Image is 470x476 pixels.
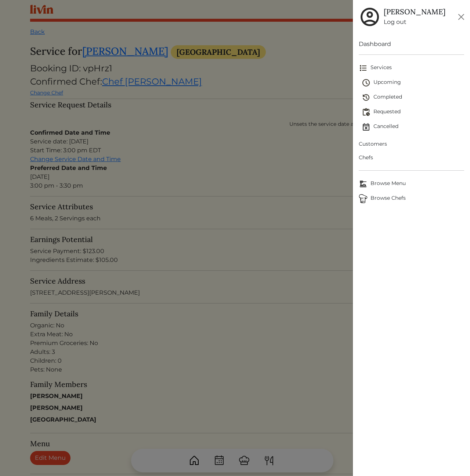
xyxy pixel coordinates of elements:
[362,78,370,87] img: schedule-fa401ccd6b27cf58db24c3bb5584b27dcd8bd24ae666a918e1c6b4ae8c451a22.svg
[362,108,464,117] span: Requested
[362,122,464,131] span: Cancelled
[359,154,464,161] span: Chefs
[362,75,464,90] a: Upcoming
[362,78,464,87] span: Upcoming
[359,177,464,191] a: Browse MenuBrowse Menu
[359,180,368,188] img: Browse Menu
[359,40,464,49] a: Dashboard
[455,11,467,23] button: Close
[362,122,370,131] img: event_cancelled-67e280bd0a9e072c26133efab016668ee6d7272ad66fa3c7eb58af48b074a3a4.svg
[362,93,464,102] span: Completed
[359,151,464,164] a: Chefs
[359,6,381,28] img: user_account-e6e16d2ec92f44fc35f99ef0dc9cddf60790bfa021a6ecb1c896eb5d2907b31c.svg
[359,180,464,188] span: Browse Menu
[362,90,464,105] a: Completed
[384,18,445,26] a: Log out
[362,108,370,117] img: pending_actions-fd19ce2ea80609cc4d7bbea353f93e2f363e46d0f816104e4e0650fdd7f915cf.svg
[362,105,464,120] a: Requested
[362,93,370,102] img: history-2b446bceb7e0f53b931186bf4c1776ac458fe31ad3b688388ec82af02103cd45.svg
[359,64,368,72] img: format_list_bulleted-ebc7f0161ee23162107b508e562e81cd567eeab2455044221954b09d19068e74.svg
[359,194,464,203] span: Browse Chefs
[359,64,464,72] span: Services
[362,120,464,134] a: Cancelled
[359,140,464,148] span: Customers
[359,194,368,203] img: Browse Chefs
[359,137,464,151] a: Customers
[384,7,445,16] h5: [PERSON_NAME]
[359,61,464,75] a: Services
[359,191,464,206] a: ChefsBrowse Chefs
